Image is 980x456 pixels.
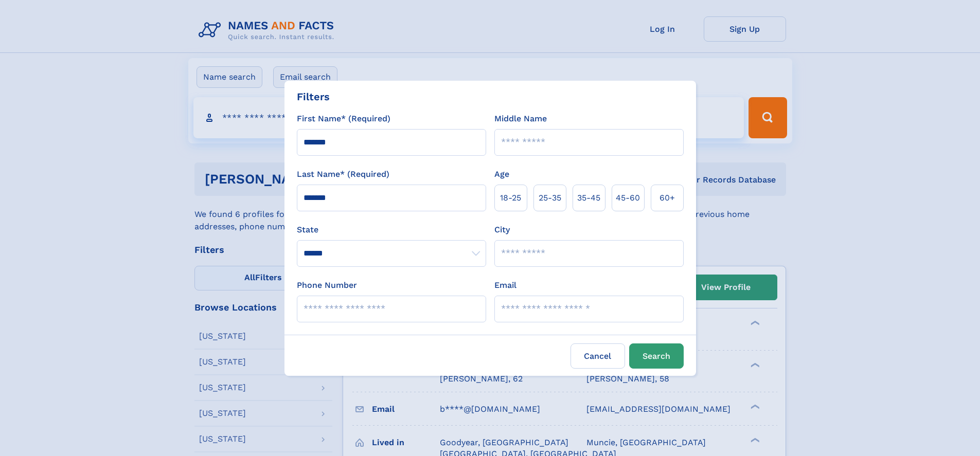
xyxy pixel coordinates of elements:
[660,192,675,204] span: 60+
[494,168,509,180] label: Age
[494,279,516,291] label: Email
[571,343,625,369] label: Cancel
[297,279,357,291] label: Phone Number
[297,89,330,104] div: Filters
[297,168,389,180] label: Last Name* (Required)
[297,113,390,125] label: First Name* (Required)
[297,224,486,236] label: State
[629,343,684,369] button: Search
[494,113,547,125] label: Middle Name
[500,192,521,204] span: 18‑25
[539,192,561,204] span: 25‑35
[577,192,600,204] span: 35‑45
[494,224,510,236] label: City
[616,192,640,204] span: 45‑60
